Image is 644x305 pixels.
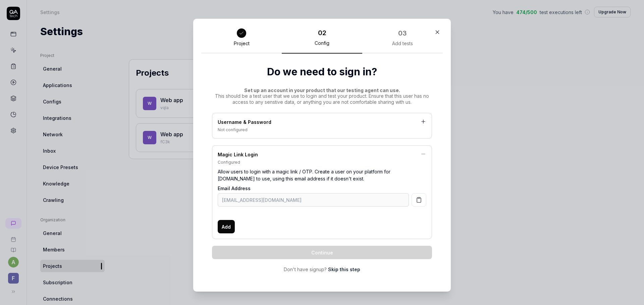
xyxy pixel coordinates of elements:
[234,41,250,47] div: Project
[398,28,407,38] div: 03
[218,151,426,159] div: Magic Link Login
[392,41,413,47] div: Add tests
[311,249,333,256] span: Continue
[218,165,426,185] div: Allow users to login with a magic link / OTP. Create a user on your platform for [DOMAIN_NAME] to...
[212,64,432,79] h2: Do we need to sign in?
[218,119,426,127] div: Username & Password
[412,193,426,207] button: Copy
[432,27,443,37] button: Close Modal
[244,87,400,93] span: Set up an account in your product that our testing agent can use.
[218,127,426,133] div: Not configured
[315,40,329,46] div: Config
[212,246,432,259] button: Continue
[218,220,235,233] button: Add
[212,87,432,105] div: This should be a test user that we use to login and test your product. Ensure that this user has ...
[218,185,426,192] div: Email Address
[218,159,426,165] div: Configured
[328,266,360,273] a: Skip this step
[222,223,231,230] span: Add
[284,266,327,273] span: Don't have signup?
[318,28,326,38] div: 02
